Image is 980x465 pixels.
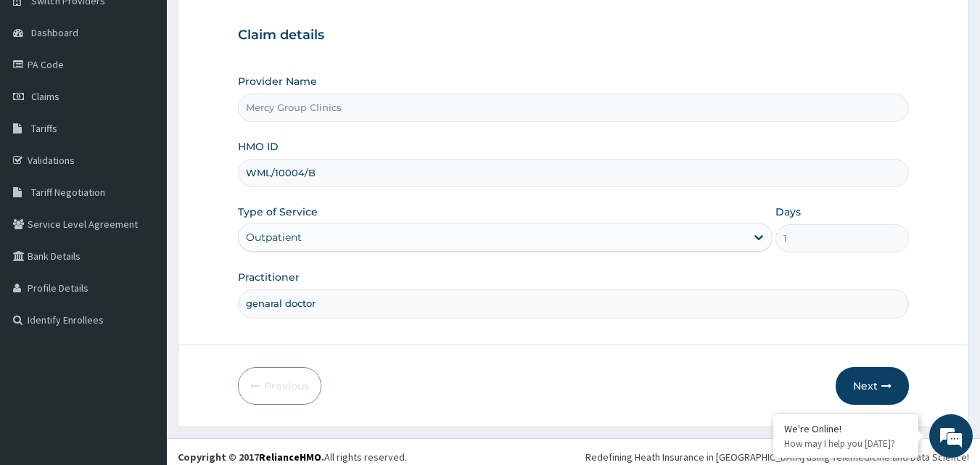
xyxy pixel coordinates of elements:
div: Minimize live chat window [238,7,273,42]
div: Redefining Heath Insurance in [GEOGRAPHIC_DATA] using Telemedicine and Data Science! [585,450,969,464]
button: Previous [238,367,321,405]
input: Enter Name [238,289,910,318]
div: Outpatient [246,230,302,244]
label: Practitioner [238,270,300,284]
button: Next [836,367,909,405]
div: We're Online! [784,422,907,435]
span: We're online! [84,140,200,287]
div: Chat with us now [75,81,244,100]
p: How may I help you today? [784,437,907,450]
h3: Claim details [238,28,910,44]
label: Provider Name [238,74,317,89]
label: Type of Service [238,205,318,219]
textarea: Type your message and hit 'Enter' [7,310,276,361]
label: Days [775,205,801,219]
label: HMO ID [238,139,279,154]
span: Tariffs [31,122,57,135]
span: Tariff Negotiation [31,186,105,199]
img: d_794563401_company_1708531726252_794563401 [27,73,59,109]
span: Dashboard [31,26,78,39]
a: RelianceHMO [259,450,321,464]
span: Claims [31,90,59,103]
input: Enter HMO ID [238,159,910,187]
strong: Copyright © 2017 . [178,450,324,464]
